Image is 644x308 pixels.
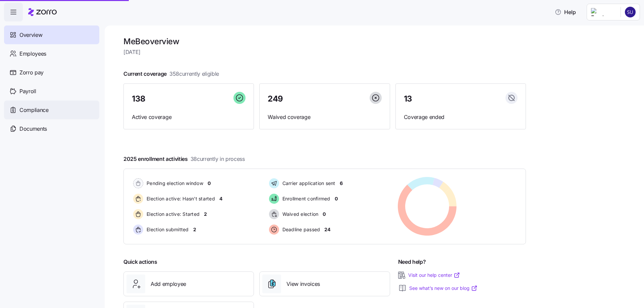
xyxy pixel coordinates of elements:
[19,106,49,114] span: Compliance
[280,180,335,187] span: Carrier application sent
[19,68,44,77] span: Zorro pay
[555,8,576,16] span: Help
[409,285,478,292] a: See what’s new on our blog
[19,50,46,58] span: Employees
[145,180,203,187] span: Pending election window
[404,95,412,103] span: 13
[19,87,36,96] span: Payroll
[204,211,207,218] span: 2
[193,226,196,233] span: 2
[398,258,426,266] span: Need help?
[323,211,326,218] span: 0
[123,155,245,163] span: 2025 enrollment activities
[549,5,581,19] button: Help
[219,195,222,202] span: 4
[4,44,99,63] a: Employees
[286,280,320,288] span: View invoices
[19,31,42,39] span: Overview
[280,195,330,202] span: Enrollment confirmed
[4,119,99,138] a: Documents
[4,82,99,101] a: Payroll
[145,195,215,202] span: Election active: Hasn't started
[151,280,186,288] span: Add employee
[132,95,146,103] span: 138
[268,113,381,121] span: Waived coverage
[408,272,460,279] a: Visit our help center
[145,226,189,233] span: Election submitted
[19,125,47,133] span: Documents
[191,155,245,163] span: 38 currently in process
[340,180,343,187] span: 6
[123,70,219,78] span: Current coverage
[591,8,615,16] img: Employer logo
[123,48,526,56] span: [DATE]
[4,25,99,44] a: Overview
[625,7,636,17] img: ad8ebc2f43f7e861638c60665e15b6a2
[335,195,338,202] span: 0
[123,36,526,47] h1: MeBe overview
[145,211,200,218] span: Election active: Started
[208,180,211,187] span: 0
[280,211,319,218] span: Waived election
[268,95,283,103] span: 249
[4,101,99,119] a: Compliance
[280,226,320,233] span: Deadline passed
[404,113,518,121] span: Coverage ended
[324,226,330,233] span: 24
[132,113,246,121] span: Active coverage
[4,63,99,82] a: Zorro pay
[123,258,157,266] span: Quick actions
[169,70,219,78] span: 358 currently eligible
